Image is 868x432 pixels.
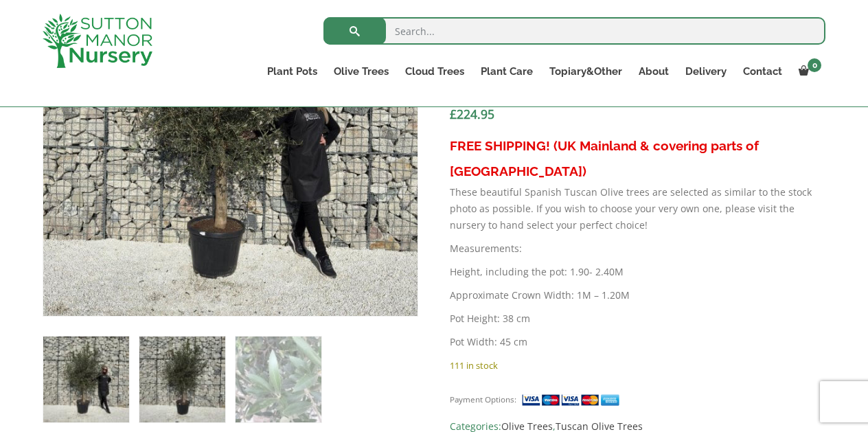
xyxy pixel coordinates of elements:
[450,264,825,280] p: Height, including the pot: 1.90- 2.40M
[236,337,321,422] img: Tuscan Olive Tree XXL 1.90 - 2.40 - Image 3
[735,62,790,81] a: Contact
[450,106,457,122] span: £
[790,62,825,81] a: 0
[450,184,825,234] p: These beautiful Spanish Tuscan Olive trees are selected as similar to the stock photo as possible...
[450,357,825,374] p: 111 in stock
[630,62,677,81] a: About
[450,310,825,327] p: Pot Height: 38 cm
[450,334,825,350] p: Pot Width: 45 cm
[450,133,825,184] h3: FREE SHIPPING! (UK Mainland & covering parts of [GEOGRAPHIC_DATA])
[450,240,825,257] p: Measurements:
[325,62,397,81] a: Olive Trees
[43,14,152,68] img: logo
[450,287,825,304] p: Approximate Crown Width: 1M – 1.20M
[472,62,541,81] a: Plant Care
[541,62,630,81] a: Topiary&Other
[43,337,129,422] img: Tuscan Olive Tree XXL 1.90 - 2.40
[397,62,472,81] a: Cloud Trees
[521,393,624,407] img: payment supported
[450,394,516,405] small: Payment Options:
[139,337,225,422] img: Tuscan Olive Tree XXL 1.90 - 2.40 - Image 2
[450,106,494,122] bdi: 224.95
[323,17,825,45] input: Search...
[808,58,821,72] span: 0
[259,62,325,81] a: Plant Pots
[677,62,735,81] a: Delivery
